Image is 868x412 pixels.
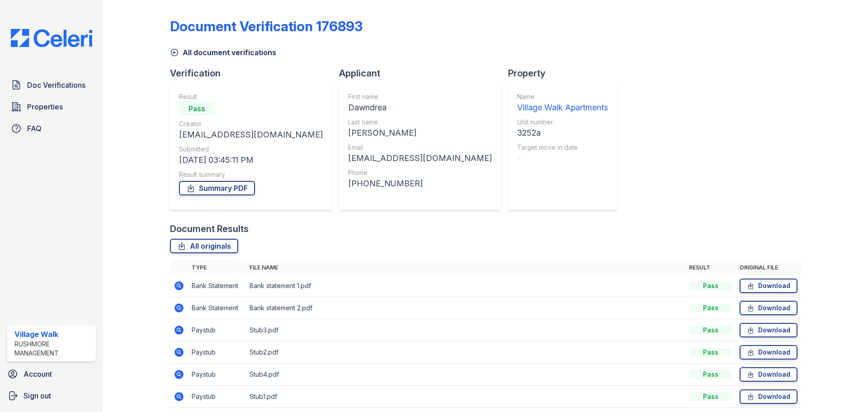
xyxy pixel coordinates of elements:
td: Stub2.pdf [246,341,685,364]
a: Account [4,365,99,383]
span: Sign out [24,390,51,401]
div: Rushmore Management [14,340,92,358]
a: All document verifications [170,47,276,58]
td: Paystub [188,341,246,364]
span: Doc Verifications [27,80,85,90]
div: Village Walk Apartments [517,101,608,114]
div: Creator [179,119,323,128]
td: Bank Statement [188,297,246,319]
div: [DATE] 03:45:11 PM [179,154,323,166]
span: Account [24,369,52,379]
td: Stub4.pdf [246,364,685,386]
div: Result summary [179,170,323,179]
td: Bank Statement [188,275,246,297]
a: Download [740,367,797,382]
div: Dawndrea [348,101,492,114]
td: Paystub [188,386,246,408]
div: [PHONE_NUMBER] [348,177,492,190]
th: File name [246,260,685,275]
a: Name Village Walk Apartments [517,92,608,114]
div: [EMAIL_ADDRESS][DOMAIN_NAME] [179,128,323,141]
div: [PERSON_NAME] [348,127,492,139]
div: Pass [689,348,732,357]
td: Bank statement 2.pdf [246,297,685,319]
div: Target move in date [517,143,608,152]
span: FAQ [27,123,42,134]
div: First name [348,92,492,101]
div: Document Results [170,223,249,235]
a: Doc Verifications [7,76,96,94]
td: Bank statement 1.pdf [246,275,685,297]
div: Pass [689,326,732,335]
div: 3252a [517,127,608,139]
th: Original file [736,260,801,275]
div: Pass [689,370,732,379]
a: Download [740,389,797,404]
td: Stub3.pdf [246,319,685,341]
a: Download [740,279,797,293]
div: Phone [348,168,492,177]
div: Property [508,67,624,80]
a: Summary PDF [179,181,255,195]
div: Document Verification 176893 [170,18,363,34]
th: Result [685,260,736,275]
div: Pass [689,281,732,290]
div: Email [348,143,492,152]
div: Unit number [517,118,608,127]
div: Submitted [179,145,323,154]
div: Pass [179,101,215,116]
div: - [517,152,608,165]
a: Download [740,301,797,315]
td: Paystub [188,319,246,341]
div: Village Walk [14,329,92,340]
div: Result [179,92,323,101]
div: Pass [689,392,732,401]
span: Properties [27,101,63,112]
div: Pass [689,303,732,313]
div: Verification [170,67,339,80]
td: Paystub [188,364,246,386]
img: CE_Logo_Blue-a8612792a0a2168367f1c8372b55b34899dd931a85d93a1a3d3e32e68fde9ad4.png [4,29,99,47]
div: Name [517,92,608,101]
a: Download [740,345,797,360]
a: Properties [7,98,96,116]
div: [EMAIL_ADDRESS][DOMAIN_NAME] [348,152,492,165]
a: Sign out [4,387,99,405]
div: Last name [348,118,492,127]
div: Applicant [339,67,508,80]
a: Download [740,323,797,337]
a: FAQ [7,119,96,137]
a: All originals [170,239,238,253]
th: Type [188,260,246,275]
td: Stub1.pdf [246,386,685,408]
